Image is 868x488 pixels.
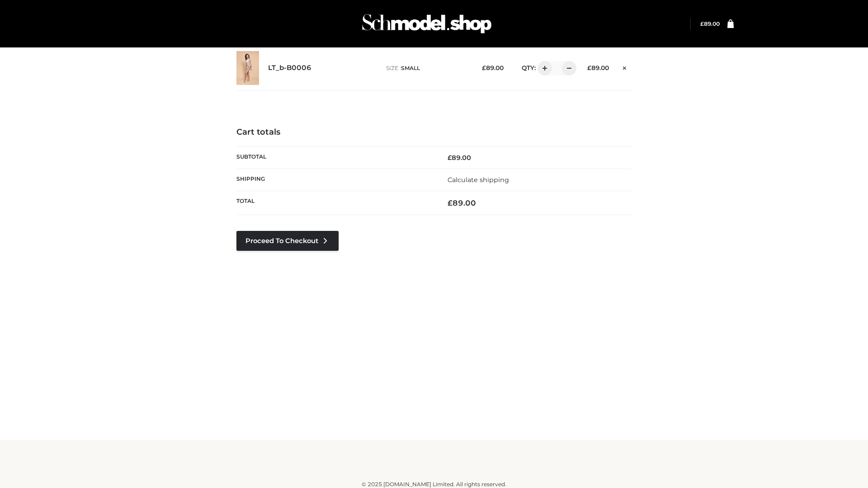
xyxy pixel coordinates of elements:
bdi: 89.00 [700,20,720,27]
th: Total [236,191,434,215]
span: SMALL [401,65,420,71]
img: Schmodel Admin 964 [359,6,495,42]
bdi: 89.00 [448,198,476,207]
bdi: 89.00 [448,154,471,162]
span: £ [587,64,591,71]
a: LT_b-B0006 [268,64,311,72]
div: QTY: [513,61,573,75]
a: Remove this item [618,61,632,73]
img: LT_b-B0006 - SMALL [236,51,259,85]
a: £89.00 [700,20,720,27]
a: Proceed to Checkout [236,231,339,251]
bdi: 89.00 [587,64,609,71]
span: £ [482,64,486,71]
th: Shipping [236,169,434,191]
a: Calculate shipping [448,176,509,184]
h4: Cart totals [236,127,632,137]
span: £ [448,154,452,162]
span: £ [448,198,453,207]
p: size : [386,64,468,72]
th: Subtotal [236,146,434,169]
bdi: 89.00 [482,64,504,71]
span: £ [700,20,704,27]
